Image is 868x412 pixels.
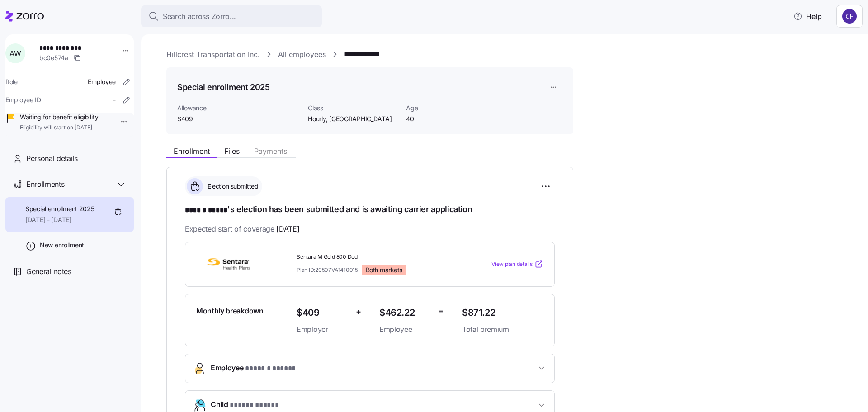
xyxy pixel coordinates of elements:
span: Employee [88,77,116,86]
a: All employees [278,49,326,60]
span: Personal details [26,153,78,164]
span: View plan details [491,260,533,269]
span: Plan ID: 20507VA1410015 [297,266,358,274]
span: Employer [297,324,349,335]
span: New enrollment [40,241,84,250]
span: Child [211,399,278,411]
span: = [439,305,444,318]
span: + [356,305,361,318]
span: Help [793,11,822,22]
span: Role [5,77,18,86]
span: Expected start of coverage [185,223,299,235]
span: Sentara M Gold 800 Ded [297,253,455,261]
span: $409 [177,114,301,123]
button: Search across Zorro... [141,5,322,27]
span: Enrollments [26,179,64,190]
span: Employee ID [5,95,41,104]
span: $871.22 [462,305,543,320]
span: Files [224,147,240,155]
span: [DATE] - [DATE] [25,215,94,224]
span: General notes [26,266,71,277]
span: [DATE] [276,223,299,235]
span: Class [308,104,399,113]
h1: Special enrollment 2025 [177,81,270,93]
a: View plan details [491,260,543,269]
span: bc0e574a [39,53,68,62]
span: Waiting for benefit eligibility [20,113,98,122]
span: $409 [297,305,349,320]
span: Age [406,104,497,113]
img: 7d4a9558da78dc7654dde66b79f71a2e [842,9,857,24]
span: Monthly breakdown [196,305,264,317]
span: Hourly, [GEOGRAPHIC_DATA] [308,114,399,123]
span: Enrollment [174,147,210,155]
span: $462.22 [379,305,431,320]
span: - [113,95,116,104]
span: Both markets [366,266,402,274]
span: Employee [211,362,296,374]
span: Election submitted [205,182,258,191]
a: Hillcrest Transportation Inc. [166,49,260,60]
span: Search across Zorro... [163,11,236,22]
span: Allowance [177,104,301,113]
h1: 's election has been submitted and is awaiting carrier application [185,204,555,216]
span: Special enrollment 2025 [25,204,94,213]
span: Payments [254,147,287,155]
span: Employee [379,324,431,335]
span: 40 [406,114,497,123]
img: Sentara Health Plans [196,254,261,275]
span: Eligibility will start on [DATE] [20,124,98,132]
span: Total premium [462,324,543,335]
span: A W [9,50,21,57]
button: Help [786,7,829,25]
